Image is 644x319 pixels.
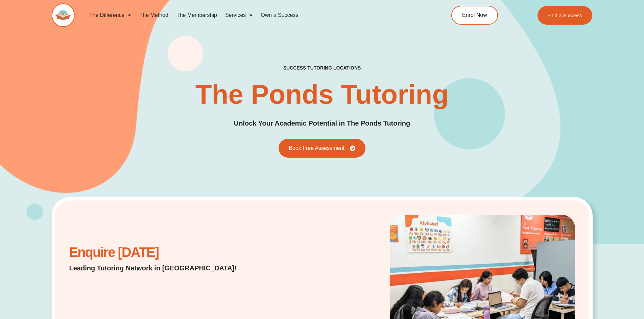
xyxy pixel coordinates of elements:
[135,7,172,23] a: The Method
[69,248,254,257] h2: Enquire [DATE]
[172,7,221,23] a: The Membership
[257,7,302,23] a: Own a Success
[195,81,449,108] h2: The Ponds Tutoring
[283,65,361,71] h2: success tutoring locations
[85,7,136,23] a: The Difference
[234,118,410,129] p: Unlock Your Academic Potential in The Ponds Tutoring
[69,263,254,273] p: Leading Tutoring Network in [GEOGRAPHIC_DATA]!
[289,145,344,151] span: Book Free Assessment
[85,7,421,23] nav: Menu
[451,6,498,25] a: Enrol Now
[462,12,487,18] span: Enrol Now
[548,13,582,18] span: Find a Success
[279,139,365,158] a: Book Free Assessment
[538,6,593,25] a: Find a Success
[221,7,257,23] a: Services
